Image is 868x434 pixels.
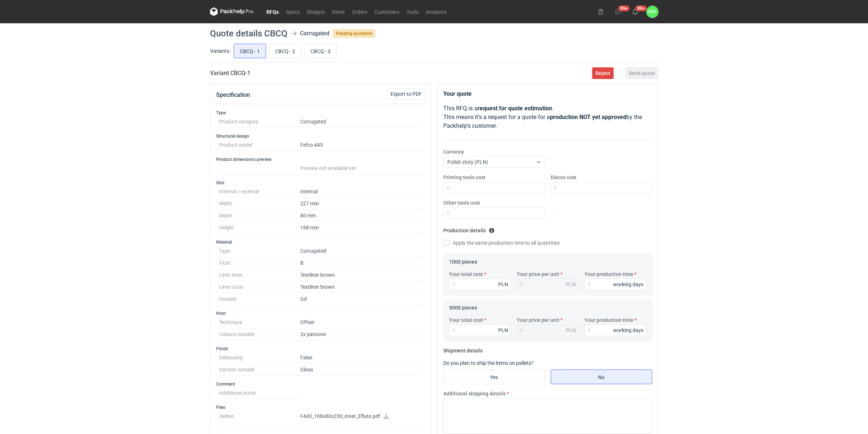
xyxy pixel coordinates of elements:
a: Orders [348,7,371,16]
div: PLN [498,281,508,288]
label: CBCQ - 3 [304,44,337,58]
label: Your price per unit [517,316,559,324]
dt: Depth [219,210,300,222]
h2: Variant CBCQ - 1 [210,69,250,78]
dd: Offset [300,316,422,328]
span: Pending quotation [333,29,375,38]
dd: Testliner brown [300,281,422,293]
dt: Product model [219,139,300,151]
label: Printing tools cost [443,174,485,181]
h3: Type [216,110,425,116]
dt: Colours outside [219,328,300,340]
dt: Product category [219,116,300,128]
h3: Size [216,180,425,186]
input: 0 [551,182,652,193]
label: Your production time [584,316,633,324]
a: Items [328,7,348,16]
input: 0 [443,182,545,193]
dt: Dieline [219,410,300,428]
h3: Structural design [216,133,425,139]
label: Other tools cost [443,199,480,206]
dd: 2x pantone [300,328,422,340]
dt: Technique [219,316,300,328]
label: Do you plan to ship the items on pallets? [443,360,534,366]
button: Send quote [626,67,658,79]
button: Export to PDF [387,88,425,100]
span: Reject [595,71,610,76]
input: 0 [443,207,545,219]
dt: Debossing [219,352,300,364]
dd: 168 mm [300,222,422,234]
div: working days [613,281,643,288]
span: Export to PDF [391,91,422,96]
label: CBCQ - 1 [234,44,266,58]
div: Małgorzata Nowotna [646,6,658,18]
dt: Varnish outside [219,364,300,376]
label: No [551,370,652,384]
legend: 1000 pieces [449,256,477,265]
dd: Gd [300,293,422,305]
legend: 5000 pieces [449,302,477,311]
button: 99+ [612,6,624,17]
a: Customers [371,7,403,16]
dt: Height [219,222,300,234]
h3: Files [216,405,425,410]
p: F443_168x80x230_inner_Eflute.pdf [300,413,422,420]
div: PLN [498,327,508,334]
button: Specification [216,86,250,104]
legend: Shipment details [443,345,483,354]
label: Diecut cost [551,174,576,181]
strong: production NOT yet approved [550,114,626,121]
h3: Print [216,311,425,316]
dd: Fefco 443 [300,139,422,151]
div: Corrugated [300,29,329,38]
label: Your production time [584,271,633,278]
a: Tools [403,7,422,16]
dt: Liner inner [219,269,300,281]
input: 0 [449,324,511,336]
label: Additional shipping details [443,390,506,397]
h3: Comment [216,381,425,387]
legend: Production details [443,225,495,233]
strong: Your quote [443,90,472,97]
label: Apply the same production time to all quantities [443,239,560,246]
input: 0 [584,324,646,336]
dd: 227 mm [300,198,422,210]
span: Preview not available yet. [300,165,357,171]
a: Designs [303,7,328,16]
h3: Finish [216,346,425,352]
button: Reject [592,67,614,79]
dd: False [300,352,422,364]
span: Send quote [629,71,655,76]
p: This RFQ is a . This means it's a request for a quote for a by the Packhelp's customer. [443,104,652,130]
label: Variants: [210,47,230,55]
dt: Additional notes [219,387,300,399]
h3: Product dimensions preview [216,157,425,162]
dd: B [300,257,422,269]
dd: Internal [300,186,422,198]
dt: Liner outer [219,281,300,293]
svg: Packhelp Pro [210,7,254,16]
dd: Corrugated [300,245,422,257]
dd: Corrugated [300,116,422,128]
label: Yes [443,370,545,384]
label: Your total cost [449,316,483,324]
dt: Type [219,245,300,257]
label: CBCQ - 2 [269,44,301,58]
button: 99+ [629,6,641,17]
input: 0 [449,279,511,290]
dt: Internal / external [219,186,300,198]
dd: Testliner brown [300,269,422,281]
label: Currency [443,148,464,155]
div: PLN [566,281,576,288]
a: RFQs [263,7,282,16]
input: 0 [584,279,646,290]
strong: request for quote estimation [477,105,552,112]
label: Your total cost [449,271,483,278]
dd: Gloss [300,364,422,376]
dd: 80 mm [300,210,422,222]
dt: Width [219,198,300,210]
button: MN [646,6,658,18]
a: Specs [282,7,303,16]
